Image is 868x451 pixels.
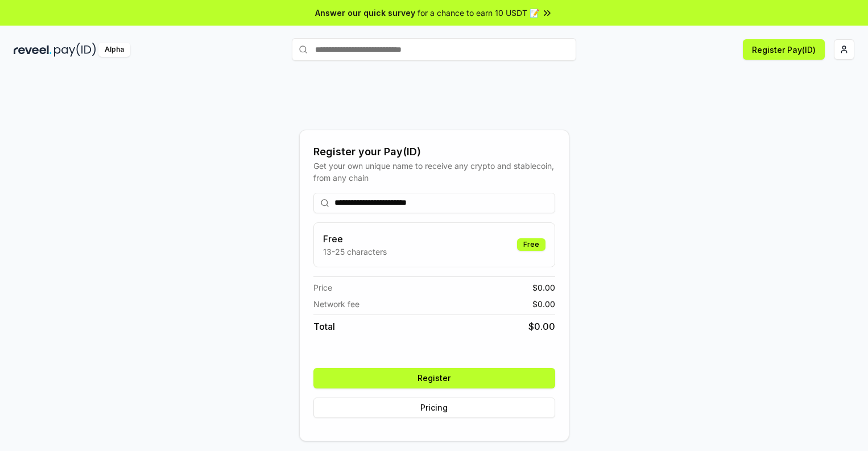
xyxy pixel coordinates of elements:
[532,282,555,293] span: $ 0.00
[313,282,332,293] span: Price
[743,39,825,60] button: Register Pay(ID)
[313,320,335,333] span: Total
[313,398,555,418] button: Pricing
[323,246,387,258] p: 13-25 characters
[517,238,545,251] div: Free
[418,7,539,19] span: for a chance to earn 10 USDT 📝
[54,43,96,57] img: pay_id
[313,368,555,388] button: Register
[315,7,415,19] span: Answer our quick survey
[14,43,52,57] img: reveel_dark
[528,320,555,333] span: $ 0.00
[313,144,555,160] div: Register your Pay(ID)
[313,298,359,310] span: Network fee
[313,160,555,184] div: Get your own unique name to receive any crypto and stablecoin, from any chain
[532,298,555,310] span: $ 0.00
[98,43,130,57] div: Alpha
[323,232,387,246] h3: Free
